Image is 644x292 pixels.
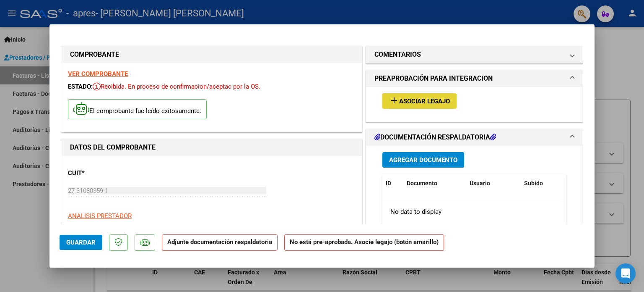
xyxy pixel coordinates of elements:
[382,152,464,168] button: Agregar Documento
[374,132,496,142] h1: DOCUMENTACIÓN RESPALDATORIA
[374,50,421,60] h1: COMENTARIOS
[389,95,399,105] mat-icon: add
[93,83,260,90] span: Recibida. En proceso de confirmacion/aceptac por la OS.
[374,74,493,84] h1: PREAPROBACIÓN PARA INTEGRACION
[70,50,119,58] strong: COMPROBANTE
[407,180,437,187] span: Documento
[524,180,543,187] span: Subido
[382,93,457,109] button: Asociar Legajo
[366,87,582,122] div: PREAPROBACIÓN PARA INTEGRACION
[382,201,563,222] div: No data to display
[68,83,93,90] span: ESTADO:
[167,238,272,246] strong: Adjunte documentación respaldatoria
[403,174,466,192] datatable-header-cell: Documento
[399,97,450,105] span: Asociar Legajo
[66,239,96,246] span: Guardar
[389,156,457,164] span: Agregar Documento
[470,180,490,187] span: Usuario
[68,99,207,120] p: El comprobante fue leído exitosamente.
[60,235,102,250] button: Guardar
[521,174,563,192] datatable-header-cell: Subido
[68,168,154,178] p: CUIT
[68,70,128,78] a: VER COMPROBANTE
[615,263,636,284] div: Open Intercom Messenger
[386,180,391,187] span: ID
[563,174,605,192] datatable-header-cell: Acción
[382,174,403,192] datatable-header-cell: ID
[68,212,132,220] span: ANALISIS PRESTADOR
[466,174,521,192] datatable-header-cell: Usuario
[366,70,582,87] mat-expansion-panel-header: PREAPROBACIÓN PARA INTEGRACION
[366,129,582,146] mat-expansion-panel-header: DOCUMENTACIÓN RESPALDATORIA
[366,46,582,63] mat-expansion-panel-header: COMENTARIOS
[70,143,156,151] strong: DATOS DEL COMPROBANTE
[284,234,444,251] strong: No está pre-aprobada. Asocie legajo (botón amarillo)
